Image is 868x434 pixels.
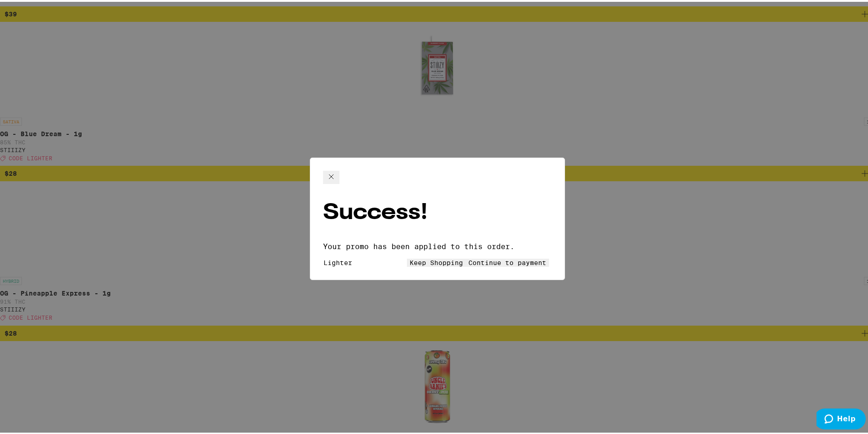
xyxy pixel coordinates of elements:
input: Promo code [323,257,407,265]
h2: Success! [323,200,552,222]
span: Continue to payment [468,257,546,265]
button: Continue to payment [466,257,549,265]
button: Keep Shopping [407,257,466,265]
p: Your promo has been applied to this order. [323,240,552,249]
span: Keep Shopping [410,257,463,265]
iframe: Opens a widget where you can find more information [817,407,866,429]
